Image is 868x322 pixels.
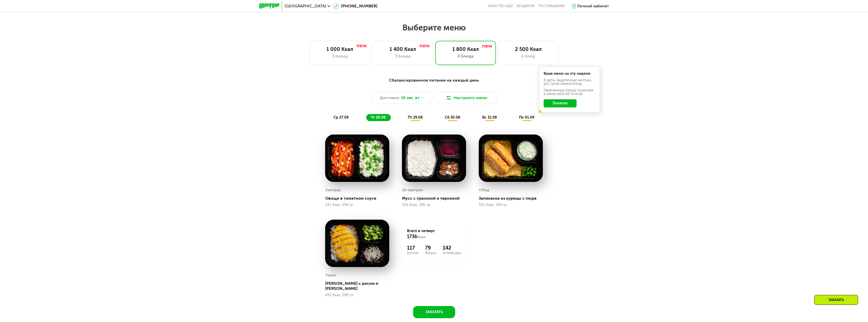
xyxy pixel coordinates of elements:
[325,203,389,207] div: 241 Ккал, 296 гр
[407,245,419,251] div: 117
[488,4,513,8] a: Качество еды
[479,196,547,201] div: Запеканка из курицы с пюре
[544,72,595,75] div: Ваше меню на эту неделю
[517,4,534,8] a: Вендинги
[503,46,553,52] div: 2 500 Ккал
[402,186,423,194] div: 2й завтрак
[443,245,461,251] div: 142
[378,46,428,52] div: 1 400 Ккал
[284,77,584,84] div: Сбалансированное питание на каждый день
[315,46,365,52] div: 1 000 Ккал
[380,95,400,101] span: Доставка:
[371,115,386,120] span: чт 28.08
[333,3,377,9] a: [PHONE_NUMBER]
[519,115,534,120] span: пн 01.09
[482,115,497,120] span: вс 31.08
[407,229,461,240] div: Всего в четверг
[407,251,419,255] div: Белки
[16,23,852,33] h2: Выберите меню
[814,295,858,305] div: Заказать
[577,3,609,9] div: Личный кабинет
[544,89,595,96] div: Заменённые блюда пометили в меню жёлтой точкой.
[436,92,497,104] button: Настроить меню
[413,306,455,318] button: Заказать
[479,203,543,207] div: 501 Ккал, 364 гр
[425,245,436,251] div: 79
[315,53,365,59] div: 3 блюда
[378,53,428,59] div: 3 блюда
[544,99,577,107] button: Понятно
[443,251,461,255] div: Углеводы
[539,4,565,8] div: поставщикам
[325,196,393,201] div: Овощи в томатном соусе
[445,115,460,120] span: сб 30.08
[479,186,489,194] div: Обед
[402,196,470,201] div: Мусс с гранолой и черникой
[407,234,417,239] span: 1736
[334,115,349,120] span: ср 27.08
[325,271,336,279] div: Ужин
[325,186,341,194] div: Завтрак
[425,251,436,255] div: Жиры
[285,4,326,8] span: [GEOGRAPHIC_DATA]
[440,46,491,52] div: 1 800 Ккал
[325,281,393,291] div: [PERSON_NAME] с рисом и [PERSON_NAME]
[408,115,423,120] span: пт 29.08
[544,79,595,86] div: В даты, выделенные желтым, доступна замена блюд.
[417,235,426,239] span: Ккал
[503,53,553,59] div: 6 блюд
[401,95,419,101] span: 26 авг, вт
[402,203,466,207] div: 502 Ккал, 280 гр
[440,53,491,59] div: 4 блюда
[325,293,389,297] div: 492 Ккал, 280 гр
